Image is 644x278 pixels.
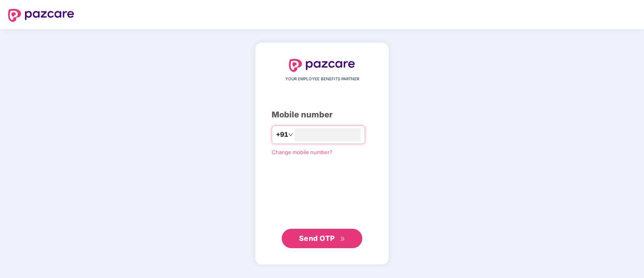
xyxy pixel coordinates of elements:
[340,236,345,242] span: double-right
[272,149,332,155] a: Change mobile number?
[282,229,362,248] button: Send OTPdouble-right
[299,234,335,242] span: Send OTP
[288,132,293,137] span: down
[285,76,359,82] span: YOUR EMPLOYEE BENEFITS PARTNER
[276,130,288,140] span: +91
[289,59,355,72] img: logo
[272,109,372,121] div: Mobile number
[8,9,74,22] img: logo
